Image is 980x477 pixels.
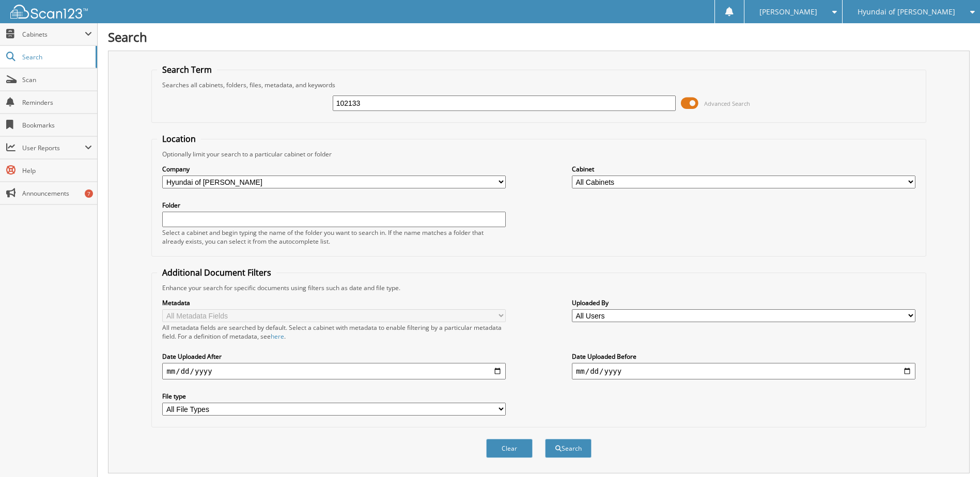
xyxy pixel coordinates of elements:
div: 7 [85,189,93,198]
span: Bookmarks [22,121,92,130]
span: Search [22,53,90,61]
div: All metadata fields are searched by default. Select a cabinet with metadata to enable filtering b... [162,323,506,341]
img: scan123-logo-white.svg [10,5,88,19]
input: start [162,363,506,379]
label: Cabinet [572,165,915,173]
label: Uploaded By [572,298,915,307]
label: Company [162,165,506,173]
div: Enhance your search for specific documents using filters such as date and file type. [157,283,920,292]
span: Cabinets [22,30,85,39]
label: File type [162,392,506,401]
button: Search [545,439,592,458]
span: Announcements [22,189,92,198]
div: Optionally limit your search to a particular cabinet or folder [157,150,920,158]
label: Folder [162,201,506,210]
legend: Location [157,133,201,145]
input: end [572,363,915,379]
span: Hyundai of [PERSON_NAME] [858,9,955,15]
span: Help [22,166,92,175]
span: User Reports [22,144,85,152]
a: here [271,332,284,341]
label: Date Uploaded Before [572,352,915,361]
div: Searches all cabinets, folders, files, metadata, and keywords [157,81,920,89]
span: Reminders [22,98,92,107]
span: Scan [22,75,92,84]
div: Select a cabinet and begin typing the name of the folder you want to search in. If the name match... [162,228,506,246]
button: Clear [486,439,533,458]
h1: Search [108,28,970,45]
label: Date Uploaded After [162,352,506,361]
span: Advanced Search [704,100,750,107]
legend: Additional Document Filters [157,267,276,278]
span: [PERSON_NAME] [759,9,817,15]
legend: Search Term [157,64,217,75]
label: Metadata [162,298,506,307]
